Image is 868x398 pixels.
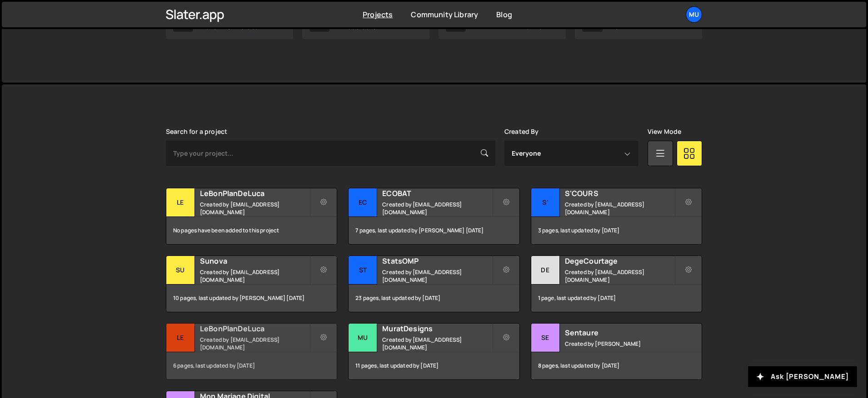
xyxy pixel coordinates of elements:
small: Created by [EMAIL_ADDRESS][DOMAIN_NAME] [382,336,492,351]
a: Community Library [411,10,478,20]
div: 3 pages, last updated by [DATE] [531,217,702,244]
a: Blog [496,10,512,20]
div: Le [166,188,195,217]
h2: MuratDesigns [382,324,492,334]
small: Created by [EMAIL_ADDRESS][DOMAIN_NAME] [382,201,492,216]
a: Su Sunova Created by [EMAIL_ADDRESS][DOMAIN_NAME] 10 pages, last updated by [PERSON_NAME] [DATE] [166,256,337,312]
div: 7 pages, last updated by [PERSON_NAME] [DATE] [349,217,519,244]
div: Le [166,324,195,352]
small: Created by [EMAIL_ADDRESS][DOMAIN_NAME] [200,268,309,284]
div: Se [531,324,560,352]
span: 0 / 10 [526,23,543,30]
div: 6 pages, last updated by [DATE] [166,352,337,379]
small: Created by [EMAIL_ADDRESS][DOMAIN_NAME] [565,201,674,216]
a: St StatsOMP Created by [EMAIL_ADDRESS][DOMAIN_NAME] 23 pages, last updated by [DATE] [348,256,519,312]
h2: Sunova [200,256,309,266]
small: Created by [EMAIL_ADDRESS][DOMAIN_NAME] [382,268,492,284]
div: No pages have been added to this project [166,217,337,244]
p: LeBonPlanDeLuca [202,23,259,30]
p: #100313919 [339,23,377,30]
div: 11 pages, last updated by [DATE] [349,352,519,379]
a: Mu [686,6,702,23]
h2: Sentaure [565,328,674,338]
div: 10 pages, last updated by [PERSON_NAME] [DATE] [166,285,337,312]
a: Se Sentaure Created by [PERSON_NAME] 8 pages, last updated by [DATE] [531,323,702,380]
h2: S'COURS [565,188,674,198]
label: Created By [504,128,539,135]
div: Su [166,256,195,285]
input: Type your project... [166,141,495,166]
p: 10 [612,23,655,30]
h2: StatsOMP [382,256,492,266]
small: Created by [EMAIL_ADDRESS][DOMAIN_NAME] [565,268,674,284]
div: EC [349,188,377,217]
a: EC ECOBAT Created by [EMAIL_ADDRESS][DOMAIN_NAME] 7 pages, last updated by [PERSON_NAME] [DATE] [348,188,519,245]
a: Projects [363,10,393,20]
div: S' [531,188,560,217]
div: Mu [349,324,377,352]
h2: DegeCourtage [565,256,674,266]
div: St [349,256,377,285]
div: 8 pages, last updated by [DATE] [531,352,702,379]
div: 23 pages, last updated by [DATE] [349,285,519,312]
a: Le LeBonPlanDeLuca Created by [EMAIL_ADDRESS][DOMAIN_NAME] 6 pages, last updated by [DATE] [166,323,337,380]
button: Ask [PERSON_NAME] [748,366,857,387]
div: 1 page, last updated by [DATE] [531,285,702,312]
a: Le LeBonPlanDeLuca Created by [EMAIL_ADDRESS][DOMAIN_NAME] No pages have been added to this project [166,188,337,245]
h2: ECOBAT [382,188,492,198]
label: Search for a project [166,128,227,135]
small: Created by [PERSON_NAME] [565,340,674,348]
div: De [531,256,560,285]
small: Created by [EMAIL_ADDRESS][DOMAIN_NAME] [200,201,309,216]
h2: LeBonPlanDeLuca [200,324,309,334]
label: View Mode [648,128,681,135]
a: S' S'COURS Created by [EMAIL_ADDRESS][DOMAIN_NAME] 3 pages, last updated by [DATE] [531,188,702,245]
a: De DegeCourtage Created by [EMAIL_ADDRESS][DOMAIN_NAME] 1 page, last updated by [DATE] [531,256,702,312]
h2: LeBonPlanDeLuca [200,188,309,198]
small: Created by [EMAIL_ADDRESS][DOMAIN_NAME] [200,336,309,351]
a: Mu MuratDesigns Created by [EMAIL_ADDRESS][DOMAIN_NAME] 11 pages, last updated by [DATE] [348,323,519,380]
